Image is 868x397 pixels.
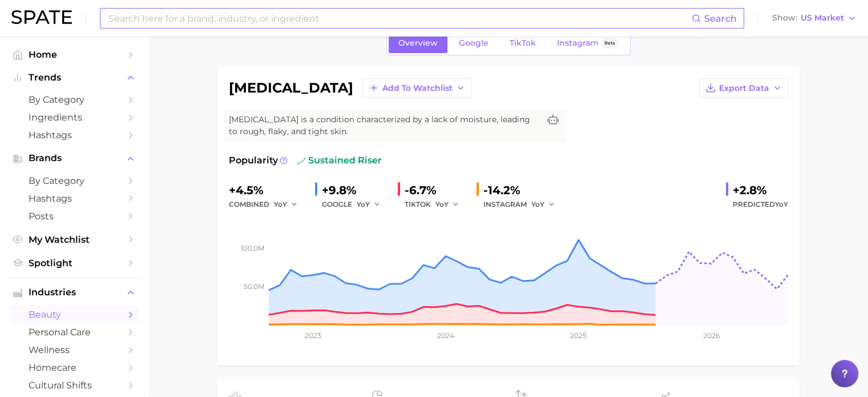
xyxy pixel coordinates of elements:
span: Hashtags [29,130,120,141]
button: Trends [9,69,139,86]
span: Beta [604,38,615,48]
span: by Category [29,175,120,186]
span: wellness [29,344,120,355]
a: Overview [389,33,447,53]
span: YoY [531,199,544,209]
a: beauty [9,306,139,323]
tspan: 2025 [570,331,587,340]
a: My Watchlist [9,231,139,248]
button: Add to Watchlist [362,78,471,98]
button: ShowUS Market [769,11,859,26]
tspan: 2024 [437,331,454,340]
tspan: 2026 [703,331,719,340]
span: sustained riser [297,154,382,167]
span: Predicted [733,198,788,211]
span: Search [704,13,737,24]
button: YoY [531,198,556,211]
a: personal care [9,323,139,341]
button: Industries [9,284,139,301]
button: YoY [435,198,460,211]
span: Brands [29,153,120,163]
span: US Market [801,15,844,21]
a: by Category [9,91,139,109]
span: Spotlight [29,258,120,268]
div: +2.8% [733,181,788,199]
span: Trends [29,73,120,83]
span: cultural shifts [29,380,120,391]
span: Show [772,15,797,21]
h1: [MEDICAL_DATA] [229,81,353,95]
span: [MEDICAL_DATA] is a condition characterized by a lack of moisture, leading to rough, flaky, and t... [229,114,539,138]
div: -14.2% [483,181,563,199]
span: Instagram [557,38,599,48]
span: Industries [29,287,120,298]
span: Popularity [229,154,278,167]
a: Posts [9,207,139,225]
img: sustained riser [297,156,306,165]
span: Overview [398,38,438,48]
span: Posts [29,211,120,222]
a: homecare [9,359,139,376]
div: -6.7% [405,181,467,199]
a: Home [9,46,139,63]
span: YoY [274,199,287,209]
input: Search here for a brand, industry, or ingredient [107,9,692,28]
tspan: 2023 [305,331,321,340]
span: TikTok [510,38,536,48]
div: INSTAGRAM [483,198,563,211]
button: YoY [274,198,298,211]
a: Google [449,33,498,53]
span: Export Data [719,83,769,93]
div: +9.8% [322,181,389,199]
button: Export Data [699,78,788,98]
div: combined [229,198,306,211]
button: YoY [357,198,381,211]
div: +4.5% [229,181,306,199]
span: Google [459,38,488,48]
span: My Watchlist [29,234,120,245]
a: TikTok [500,33,546,53]
a: Hashtags [9,126,139,144]
span: YoY [357,199,370,209]
a: Hashtags [9,190,139,207]
a: cultural shifts [9,376,139,394]
span: Home [29,49,120,60]
button: Brands [9,150,139,167]
a: by Category [9,172,139,190]
div: GOOGLE [322,198,389,211]
span: personal care [29,327,120,338]
span: Hashtags [29,193,120,204]
a: InstagramBeta [547,33,628,53]
span: by Category [29,94,120,105]
a: Spotlight [9,254,139,272]
div: TIKTOK [405,198,467,211]
span: beauty [29,309,120,320]
span: homecare [29,362,120,373]
span: YoY [435,199,449,209]
span: Add to Watchlist [382,83,453,93]
img: SPATE [11,10,72,24]
span: YoY [775,200,788,208]
a: wellness [9,341,139,359]
span: Ingredients [29,112,120,123]
a: Ingredients [9,109,139,126]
